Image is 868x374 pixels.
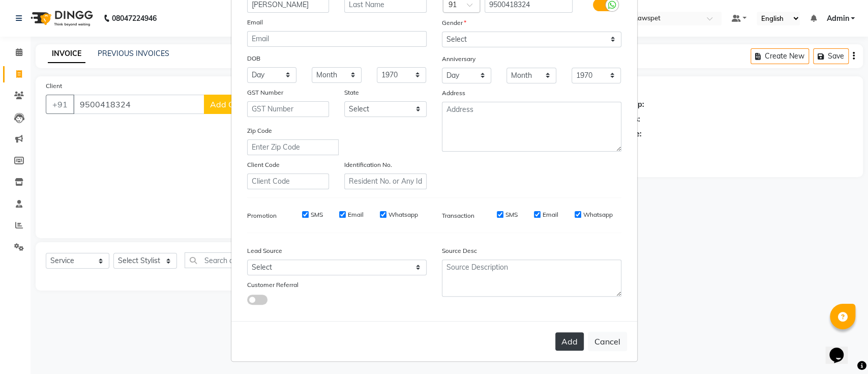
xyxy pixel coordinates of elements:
[825,333,858,364] iframe: chat widget
[442,89,465,98] label: Address
[583,210,613,219] label: Whatsapp
[247,54,260,63] label: DOB
[344,174,427,189] input: Resident No. or Any Id
[442,18,466,27] label: Gender
[344,160,392,169] label: Identification No.
[442,211,474,220] label: Transaction
[247,18,263,27] label: Email
[247,88,283,97] label: GST Number
[247,160,280,169] label: Client Code
[588,332,627,351] button: Cancel
[505,210,518,219] label: SMS
[348,210,364,219] label: Email
[247,280,298,290] label: Customer Referral
[344,88,359,97] label: State
[247,246,282,255] label: Lead Source
[247,139,339,155] input: Enter Zip Code
[442,246,477,255] label: Source Desc
[311,210,323,219] label: SMS
[247,174,330,189] input: Client Code
[388,210,418,219] label: Whatsapp
[247,31,427,47] input: Email
[247,211,277,220] label: Promotion
[543,210,558,219] label: Email
[442,54,475,64] label: Anniversary
[247,126,272,135] label: Zip Code
[555,332,584,351] button: Add
[247,101,330,117] input: GST Number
